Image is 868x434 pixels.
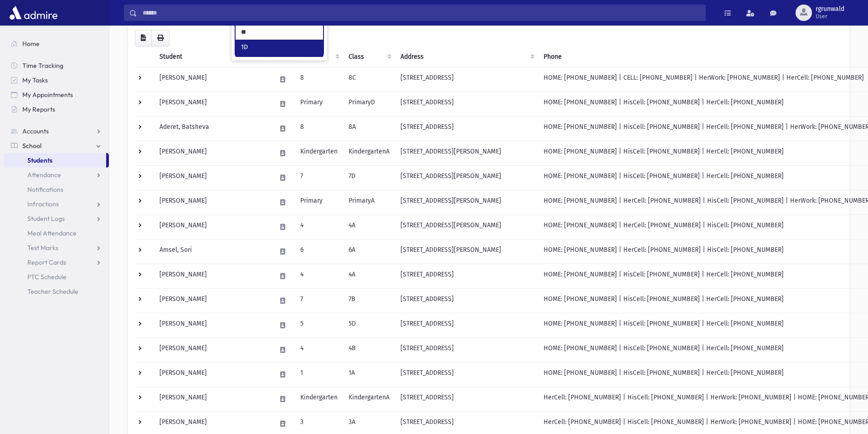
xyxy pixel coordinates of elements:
[816,13,844,20] span: User
[343,239,395,264] td: 6A
[343,264,395,288] td: 4A
[4,197,109,211] a: Infractions
[295,214,343,239] td: 4
[395,239,538,264] td: [STREET_ADDRESS][PERSON_NAME]
[154,165,271,190] td: [PERSON_NAME]
[22,76,48,84] span: My Tasks
[343,313,395,337] td: 5D
[154,46,271,67] th: Student: activate to sort column descending
[295,239,343,264] td: 6
[4,284,109,299] a: Teacher Schedule
[4,168,109,182] a: Attendance
[154,116,271,141] td: Aderet, Batsheva
[343,288,395,313] td: 7B
[395,288,538,313] td: [STREET_ADDRESS]
[295,264,343,288] td: 4
[27,214,65,223] span: Student Logs
[27,185,63,194] span: Notifications
[4,270,109,284] a: PTC Schedule
[295,141,343,165] td: Kindergarten
[395,387,538,411] td: [STREET_ADDRESS]
[154,362,271,387] td: [PERSON_NAME]
[154,288,271,313] td: [PERSON_NAME]
[395,141,538,165] td: [STREET_ADDRESS][PERSON_NAME]
[154,214,271,239] td: [PERSON_NAME]
[343,67,395,92] td: 8C
[137,5,705,21] input: Search
[295,362,343,387] td: 1
[295,67,343,92] td: 8
[154,239,271,264] td: Amsel, Sori
[343,141,395,165] td: KindergartenA
[27,258,66,266] span: Report Cards
[4,255,109,270] a: Report Cards
[4,58,109,73] a: Time Tracking
[27,156,52,164] span: Students
[4,124,109,138] a: Accounts
[154,141,271,165] td: [PERSON_NAME]
[343,46,395,67] th: Class: activate to sort column ascending
[295,288,343,313] td: 7
[295,92,343,116] td: Primary
[395,116,538,141] td: [STREET_ADDRESS]
[154,313,271,337] td: [PERSON_NAME]
[154,67,271,92] td: [PERSON_NAME]
[151,30,169,46] button: Print
[27,244,58,252] span: Test Marks
[395,337,538,362] td: [STREET_ADDRESS]
[295,313,343,337] td: 5
[154,264,271,288] td: [PERSON_NAME]
[395,92,538,116] td: [STREET_ADDRESS]
[22,142,41,150] span: School
[395,362,538,387] td: [STREET_ADDRESS]
[4,138,109,153] a: School
[154,387,271,411] td: [PERSON_NAME]
[22,91,73,99] span: My Appointments
[7,4,60,22] img: AdmirePro
[22,127,49,135] span: Accounts
[343,92,395,116] td: PrimaryD
[4,73,109,87] a: My Tasks
[4,240,109,255] a: Test Marks
[395,165,538,190] td: [STREET_ADDRESS][PERSON_NAME]
[395,190,538,214] td: [STREET_ADDRESS][PERSON_NAME]
[22,105,55,113] span: My Reports
[295,165,343,190] td: 7
[135,30,152,46] button: CSV
[154,92,271,116] td: [PERSON_NAME]
[295,337,343,362] td: 4
[4,153,106,168] a: Students
[27,229,77,237] span: Meal Attendance
[395,313,538,337] td: [STREET_ADDRESS]
[22,61,63,70] span: Time Tracking
[27,287,78,296] span: Teacher Schedule
[395,214,538,239] td: [STREET_ADDRESS][PERSON_NAME]
[295,190,343,214] td: Primary
[343,337,395,362] td: 4B
[395,264,538,288] td: [STREET_ADDRESS]
[27,200,59,208] span: Infractions
[343,214,395,239] td: 4A
[154,337,271,362] td: [PERSON_NAME]
[343,116,395,141] td: 8A
[816,5,844,13] span: rgrunwald
[4,182,109,197] a: Notifications
[4,87,109,102] a: My Appointments
[395,67,538,92] td: [STREET_ADDRESS]
[295,116,343,141] td: 8
[4,102,109,117] a: My Reports
[343,387,395,411] td: KindergartenA
[343,190,395,214] td: PrimaryA
[4,36,109,51] a: Home
[343,165,395,190] td: 7D
[4,211,109,226] a: Student Logs
[22,40,40,48] span: Home
[295,387,343,411] td: Kindergarten
[395,46,538,67] th: Address: activate to sort column ascending
[343,362,395,387] td: 1A
[236,40,323,55] li: 1D
[154,190,271,214] td: [PERSON_NAME]
[4,226,109,240] a: Meal Attendance
[27,273,67,281] span: PTC Schedule
[27,171,61,179] span: Attendance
